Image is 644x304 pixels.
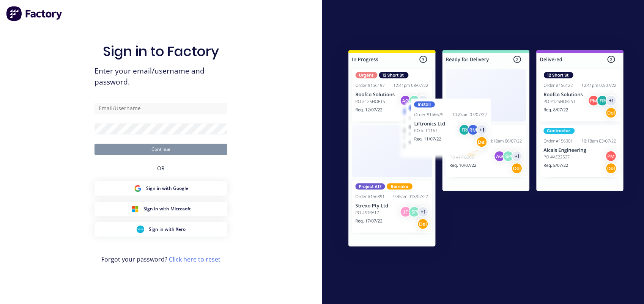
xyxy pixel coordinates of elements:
span: Sign in with Xero [149,226,186,233]
span: Sign in with Microsoft [143,205,191,212]
button: Google Sign inSign in with Google [94,181,227,196]
img: Sign in [332,35,640,265]
img: Factory [6,6,63,21]
span: Enter your email/username and password. [94,66,227,88]
button: Continue [94,144,227,155]
img: Xero Sign in [137,226,144,233]
span: Sign in with Google [146,185,188,192]
button: Xero Sign inSign in with Xero [94,222,227,237]
input: Email/Username [94,103,227,114]
div: OR [157,155,165,181]
span: Forgot your password? [101,255,220,264]
img: Microsoft Sign in [131,205,139,213]
a: Click here to reset [169,255,220,263]
h1: Sign in to Factory [103,43,219,60]
img: Google Sign in [134,185,142,192]
button: Microsoft Sign inSign in with Microsoft [94,202,227,216]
